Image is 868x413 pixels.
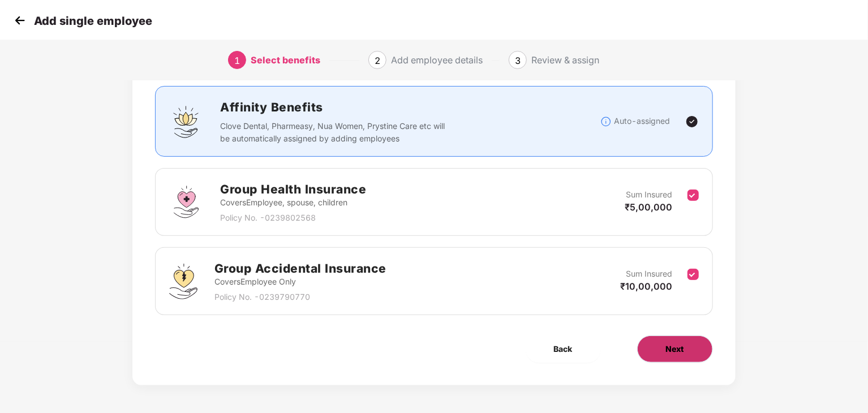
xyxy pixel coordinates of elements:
[666,343,684,355] span: Next
[220,120,448,145] p: Clove Dental, Pharmeasy, Nua Women, Prystine Care etc will be automatically assigned by adding em...
[375,55,380,66] span: 2
[11,12,28,29] img: svg+xml;base64,PHN2ZyB4bWxucz0iaHR0cDovL3d3dy53My5vcmcvMjAwMC9zdmciIHdpZHRoPSIzMCIgaGVpZ2h0PSIzMC...
[220,212,366,224] p: Policy No. - 0239802568
[214,276,386,288] p: Covers Employee Only
[169,185,203,219] img: svg+xml;base64,PHN2ZyBpZD0iR3JvdXBfSGVhbHRoX0luc3VyYW5jZSIgZGF0YS1uYW1lPSJHcm91cCBIZWFsdGggSW5zdX...
[214,259,386,278] h2: Group Accidental Insurance
[626,268,673,280] p: Sum Insured
[515,55,521,66] span: 3
[251,51,320,69] div: Select benefits
[214,291,386,303] p: Policy No. - 0239790770
[621,281,673,292] span: ₹10,00,000
[637,335,713,363] button: Next
[625,201,673,213] span: ₹5,00,000
[220,98,600,117] h2: Affinity Benefits
[234,55,240,66] span: 1
[531,51,599,69] div: Review & assign
[220,196,366,209] p: Covers Employee, spouse, children
[526,335,601,363] button: Back
[169,105,203,139] img: svg+xml;base64,PHN2ZyBpZD0iQWZmaW5pdHlfQmVuZWZpdHMiIGRhdGEtbmFtZT0iQWZmaW5pdHkgQmVuZWZpdHMiIHhtbG...
[34,14,152,28] p: Add single employee
[685,115,699,128] img: svg+xml;base64,PHN2ZyBpZD0iVGljay0yNHgyNCIgeG1sbnM9Imh0dHA6Ly93d3cudzMub3JnLzIwMDAvc3ZnIiB3aWR0aD...
[626,188,673,201] p: Sum Insured
[220,180,366,199] h2: Group Health Insurance
[615,115,671,127] p: Auto-assigned
[554,343,573,355] span: Back
[391,51,483,69] div: Add employee details
[600,116,612,127] img: svg+xml;base64,PHN2ZyBpZD0iSW5mb18tXzMyeDMyIiBkYXRhLW5hbWU9IkluZm8gLSAzMngzMiIgeG1sbnM9Imh0dHA6Ly...
[169,264,197,299] img: svg+xml;base64,PHN2ZyB4bWxucz0iaHR0cDovL3d3dy53My5vcmcvMjAwMC9zdmciIHdpZHRoPSI0OS4zMjEiIGhlaWdodD...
